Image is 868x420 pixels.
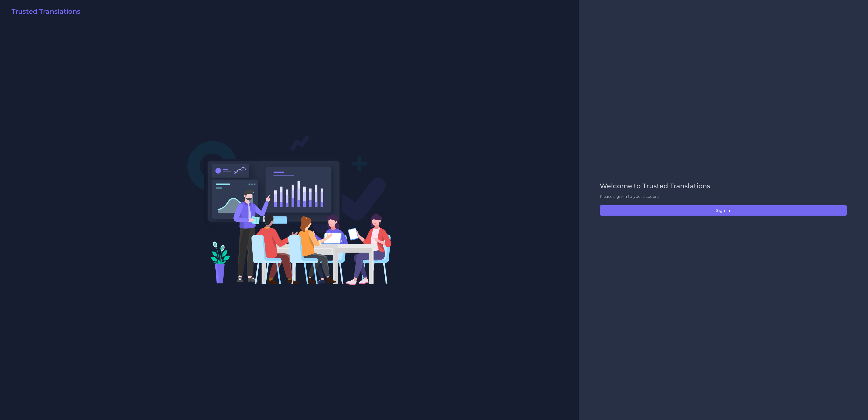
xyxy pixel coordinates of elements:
[187,135,392,285] img: Login V2
[600,182,847,190] h2: Welcome to Trusted Translations
[8,8,80,18] a: Trusted Translations
[12,8,80,16] h2: Trusted Translations
[600,205,847,216] button: Sign in
[600,194,847,199] p: Please sign-in to your account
